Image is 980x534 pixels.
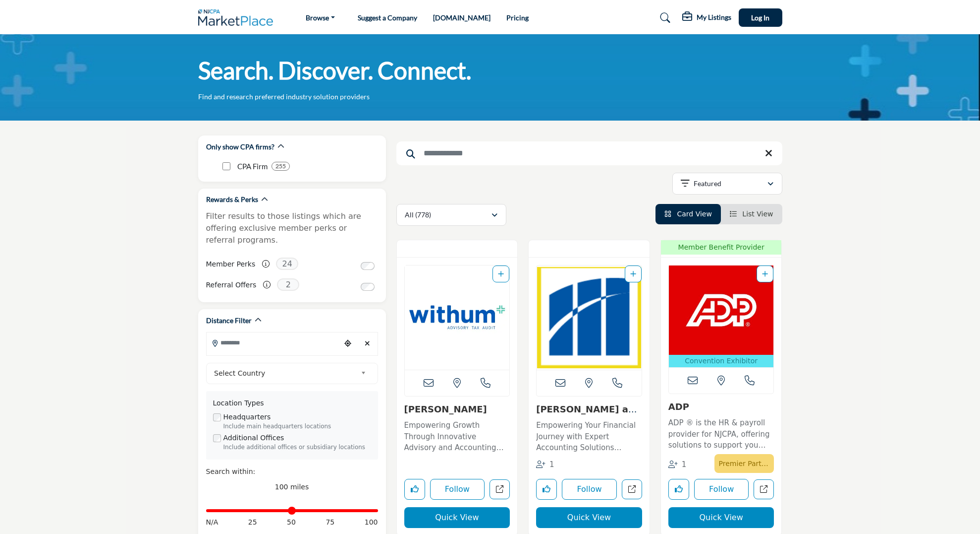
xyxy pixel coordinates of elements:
div: Include main headquarters locations [223,422,371,431]
div: Search within: [206,467,378,477]
img: Site Logo [198,9,278,26]
span: 75 [326,517,334,528]
button: Like listing [536,479,557,500]
p: All (778) [405,210,431,220]
span: Card View [677,210,711,218]
input: Search Keyword [396,141,782,165]
a: View List [730,210,773,218]
a: ADP ® is the HR & payroll provider for NJCPA, offering solutions to support you and your clients ... [668,415,774,451]
div: Followers [536,459,554,470]
span: Select Country [214,367,357,379]
button: Quick View [536,507,642,528]
h5: My Listings [697,13,731,22]
div: Clear search location [360,333,375,354]
p: Convention Exhibitor [671,356,772,366]
a: Empowering Growth Through Innovative Advisory and Accounting Solutions This forward-thinking, tec... [404,417,510,454]
img: Magone and Company, PC [537,266,642,370]
a: Open magone-and-company-pc in new tab [622,479,642,500]
a: [DOMAIN_NAME] [433,13,490,22]
span: List View [742,210,773,218]
input: Switch to Referral Offers [361,283,375,291]
a: Open Listing in new tab [537,266,642,370]
p: Premier Partner [718,457,770,470]
span: 24 [276,258,298,270]
a: Add To List [762,270,768,278]
div: My Listings [682,12,731,24]
p: Featured [694,179,721,189]
a: Add To List [630,270,636,278]
a: Open adp in new tab [754,479,774,500]
p: Empowering Growth Through Innovative Advisory and Accounting Solutions This forward-thinking, tec... [404,420,510,454]
a: ADP [668,401,689,412]
a: Empowering Your Financial Journey with Expert Accounting Solutions Specializing in accounting ser... [536,417,642,454]
a: Open Listing in new tab [669,266,774,367]
a: Pricing [506,13,529,22]
h3: ADP [668,401,774,412]
input: CPA Firm checkbox [222,162,230,170]
label: Headquarters [223,412,271,422]
img: Withum [405,266,510,370]
input: Switch to Member Perks [361,262,375,270]
a: Browse [299,11,342,25]
div: Choose your current location [340,333,355,354]
span: Log In [751,13,769,22]
a: [PERSON_NAME] [404,404,487,414]
button: Featured [672,173,782,195]
div: 255 Results For CPA Firm [272,162,290,171]
h2: Only show CPA firms? [206,142,274,152]
button: Follow [430,479,485,500]
a: [PERSON_NAME] and Company, ... [536,404,641,425]
h2: Rewards & Perks [206,195,258,204]
span: 50 [287,517,296,528]
a: Open Listing in new tab [405,266,510,370]
button: Like listing [404,479,425,500]
li: List View [721,204,782,224]
div: Include additional offices or subsidiary locations [223,443,371,452]
h3: Withum [404,404,510,415]
div: Followers [668,459,687,470]
p: CPA Firm: CPA Firm [237,161,268,172]
span: 1 [682,460,687,469]
button: Quick View [668,507,774,528]
div: Location Types [213,398,371,408]
label: Member Perks [206,256,256,273]
h2: Distance Filter [206,316,252,326]
h3: Magone and Company, PC [536,404,642,415]
button: Log In [739,8,782,27]
span: 100 [365,517,378,528]
span: 100 miles [275,483,309,491]
label: Referral Offers [206,276,257,294]
button: Quick View [404,507,510,528]
span: Member Benefit Provider [664,242,779,253]
li: Card View [655,204,721,224]
span: N/A [206,517,218,528]
span: 25 [248,517,257,528]
p: ADP ® is the HR & payroll provider for NJCPA, offering solutions to support you and your clients ... [668,417,774,451]
button: All (778) [396,204,506,226]
a: Open withum in new tab [490,479,510,500]
label: Additional Offices [223,433,284,443]
p: Filter results to those listings which are offering exclusive member perks or referral programs. [206,210,378,246]
input: Search Location [207,333,340,352]
button: Follow [694,479,749,500]
a: View Card [664,210,712,218]
p: Empowering Your Financial Journey with Expert Accounting Solutions Specializing in accounting ser... [536,420,642,454]
p: Find and research preferred industry solution providers [198,92,370,102]
button: Follow [562,479,617,500]
img: ADP [669,266,774,355]
a: Search [651,10,677,26]
b: 255 [275,163,286,170]
a: Suggest a Company [358,13,417,22]
span: 2 [277,278,299,291]
button: Like listing [668,479,689,500]
h1: Search. Discover. Connect. [198,55,471,86]
span: 1 [549,460,554,469]
a: Add To List [498,270,504,278]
